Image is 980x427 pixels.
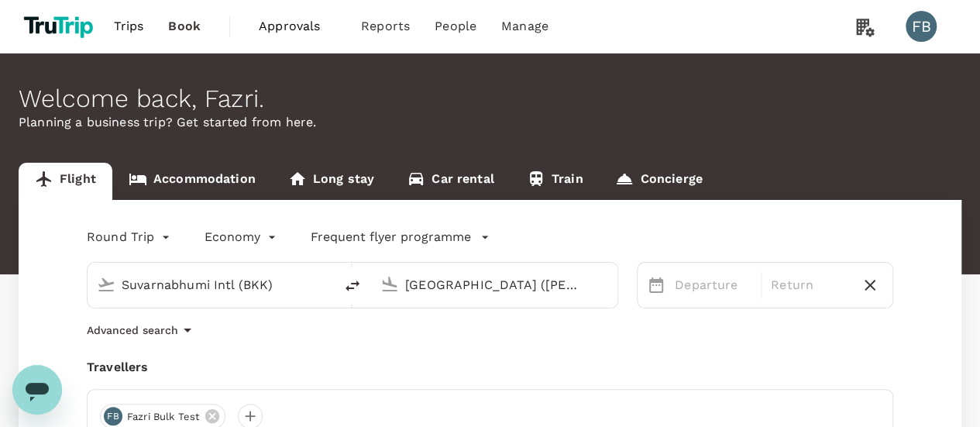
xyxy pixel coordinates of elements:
p: Departure [675,276,751,294]
button: Advanced search [87,321,197,339]
p: Frequent flyer programme [311,228,471,246]
span: Trips [114,17,144,36]
iframe: Button to launch messaging window [12,365,62,415]
button: Open [607,283,610,286]
div: Round Trip [87,225,174,250]
img: TruTrip logo [19,9,101,43]
p: Advanced search [87,322,178,338]
span: Reports [361,17,410,36]
div: Travellers [87,358,893,377]
span: Manage [501,17,548,36]
span: Book [168,17,201,36]
span: Approvals [259,17,336,36]
p: Return [771,276,848,294]
input: Depart from [122,273,301,297]
a: Concierge [599,163,718,200]
span: People [435,17,476,36]
a: Long stay [272,163,390,200]
div: FB [104,407,122,425]
a: Car rental [390,163,511,200]
a: Flight [19,163,112,200]
div: FB [906,11,937,42]
div: Economy [205,225,280,250]
button: delete [334,267,371,305]
input: Going to [405,273,585,297]
div: Welcome back , Fazri . [19,84,961,113]
button: Open [323,283,326,286]
button: Frequent flyer programme [311,228,490,246]
a: Accommodation [112,163,272,200]
span: Fazri Bulk test [118,409,208,425]
a: Train [511,163,600,200]
p: Planning a business trip? Get started from here. [19,113,961,132]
